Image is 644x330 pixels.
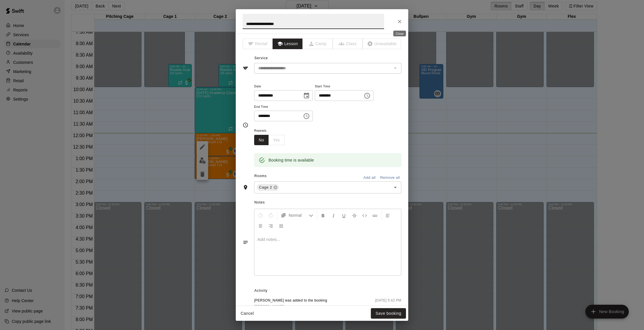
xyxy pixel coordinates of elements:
[254,286,401,296] span: Activity
[254,63,401,74] div: The service of an existing booking cannot be changed
[254,83,313,91] span: Date
[276,220,286,231] button: Justify Align
[238,308,256,319] button: Cancel
[301,90,312,101] button: Choose date, selected date is Aug 10, 2025
[254,103,313,111] span: End Time
[315,83,373,91] span: Start Time
[243,185,248,190] svg: Rooms
[383,210,393,220] button: Left Align
[329,210,338,220] button: Format Italics
[361,90,373,101] button: Choose time, selected time is 12:00 PM
[391,183,399,191] button: Open
[243,122,248,128] svg: Timing
[266,210,276,220] button: Redo
[254,127,289,135] span: Repeats
[254,174,267,178] span: Rooms
[273,39,303,49] button: Lesson
[360,210,369,220] button: Insert Code
[318,210,328,220] button: Format Bold
[370,210,380,220] button: Insert Link
[254,304,327,310] a: [PERSON_NAME]
[289,212,309,218] span: Normal
[257,184,279,191] div: Cage 2
[363,39,401,49] span: The type of an existing booking cannot be changed
[278,210,316,220] button: Formatting Options
[254,135,285,145] div: outlined button group
[333,39,363,49] span: The type of an existing booking cannot be changed
[256,210,265,220] button: Undo
[393,31,406,37] div: Close
[360,173,379,182] button: Add all
[301,110,312,122] button: Choose time, selected time is 1:00 PM
[243,239,248,245] svg: Notes
[257,185,274,190] span: Cage 2
[254,304,284,308] span: [PERSON_NAME]
[254,198,401,207] span: Notes
[339,210,349,220] button: Format Underline
[256,220,265,231] button: Center Align
[254,56,268,60] span: Service
[371,308,406,319] button: Save booking
[254,135,269,145] button: No
[243,65,248,71] svg: Service
[303,39,333,49] span: The type of an existing booking cannot be changed
[379,173,401,182] button: Remove all
[269,155,314,165] div: Booking time is available
[266,220,276,231] button: Right Align
[254,298,327,304] span: [PERSON_NAME] was added to the booking
[243,39,273,49] span: The type of an existing booking cannot be changed
[394,16,405,27] button: Close
[349,210,359,220] button: Format Strikethrough
[375,298,401,310] span: [DATE] 5:42 PM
